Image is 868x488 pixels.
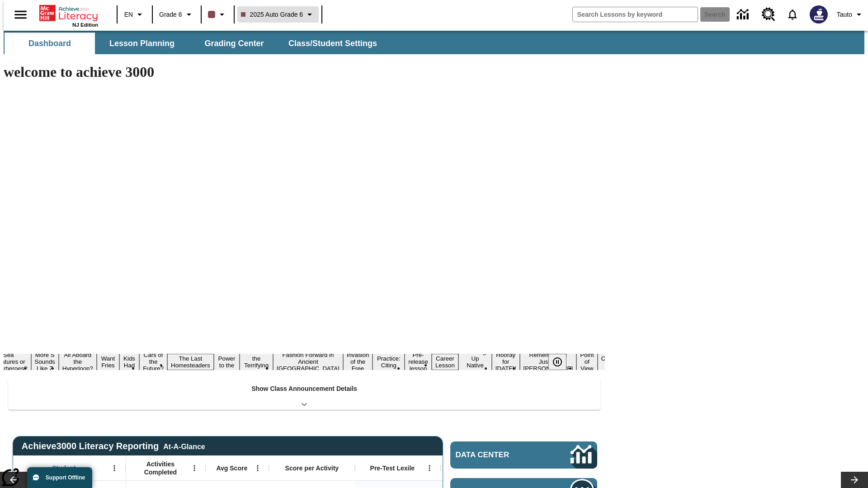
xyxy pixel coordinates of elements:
span: Data Center [456,450,540,460]
button: Language: EN, Select a language [120,6,149,23]
span: NJ Edition [72,22,98,28]
button: Slide 19 The Constitution's Balancing Act [598,347,641,377]
a: Data Center [450,441,597,469]
div: Show Class Announcement Details [8,379,600,410]
button: Slide 5 Dirty Jobs Kids Had To Do [119,340,139,384]
button: Select a new avatar [804,3,833,26]
button: Slide 13 Pre-release lesson [405,350,432,373]
button: Slide 14 Career Lesson [432,354,458,370]
img: Avatar [810,5,828,23]
span: Pre-Test Lexile [370,464,415,472]
button: Slide 11 The Invasion of the Free CD [343,343,373,380]
button: Dashboard [5,33,95,54]
span: Class/Student Settings [288,38,377,49]
button: Slide 6 Cars of the Future? [139,350,167,373]
a: Notifications [781,3,804,26]
span: Achieve3000 Literacy Reporting [22,441,205,451]
button: Grade: Grade 6, Select a grade [156,6,198,23]
button: Slide 4 Do You Want Fries With That? [97,340,119,384]
button: Slide 8 Solar Power to the People [214,347,240,377]
button: Slide 17 Remembering Justice O'Connor [520,350,577,373]
span: Grading Center [204,38,264,49]
button: Slide 10 Fashion Forward in Ancient Rome [273,350,343,373]
span: Avg Score [216,464,247,472]
span: Student [52,464,75,472]
button: Slide 15 Cooking Up Native Traditions [458,347,492,377]
span: Grade 6 [159,10,182,19]
button: Support Offline [27,467,92,488]
span: Lesson Planning [109,38,175,49]
button: Slide 2 More S Sounds Like Z [31,350,59,373]
button: Open side menu [7,1,34,28]
a: Data Center [731,2,756,27]
button: Slide 7 The Last Homesteaders [167,354,214,370]
span: Score per Activity [285,464,339,472]
span: EN [124,10,133,19]
a: Resource Center, Will open in new tab [756,2,781,27]
span: Dashboard [28,38,71,49]
button: Slide 9 Attack of the Terrifying Tomatoes [240,347,273,377]
div: At-A-Glance [163,441,205,451]
button: Slide 18 Point of View [576,350,597,373]
button: Open Menu [108,461,121,475]
p: Show Class Announcement Details [251,384,357,394]
button: Open Menu [423,461,436,475]
button: Open Menu [251,461,264,475]
div: SubNavbar [4,31,864,54]
input: search field [573,7,698,22]
button: Slide 16 Hooray for Constitution Day! [492,350,520,373]
button: Lesson Planning [97,33,187,54]
div: SubNavbar [4,33,385,54]
a: Home [39,4,98,22]
span: Support Offline [46,474,85,481]
h1: welcome to achieve 3000 [4,64,605,80]
button: Slide 3 All Aboard the Hyperloop? [59,350,97,373]
button: Slide 12 Mixed Practice: Citing Evidence [373,347,405,377]
button: Class color is dark brown. Change class color [204,6,231,23]
button: Lesson carousel, Next [841,472,868,488]
div: Pause [548,354,576,370]
button: Grading Center [189,33,279,54]
button: Open Menu [188,461,201,475]
button: Profile/Settings [833,6,868,23]
span: Tauto [837,10,852,19]
button: Pause [548,354,566,370]
span: Activities Completed [131,460,190,476]
button: Class/Student Settings [281,33,384,54]
span: 2025 Auto Grade 6 [241,10,303,19]
div: Home [39,3,98,28]
button: Class: 2025 Auto Grade 6, Select your class [237,6,319,23]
